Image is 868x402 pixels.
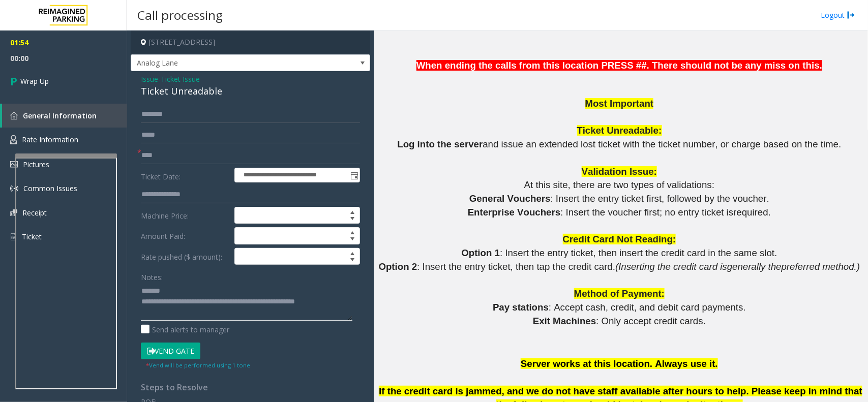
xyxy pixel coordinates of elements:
span: Increase value [345,228,360,236]
a: Logout [821,10,855,20]
span: Decrease value [345,215,360,224]
label: Amount Paid: [138,227,232,244]
span: : Insert the voucher first; no entry ticket is [560,207,733,218]
span: Exit Machines [533,316,596,326]
img: 'icon' [10,161,18,168]
span: At this site, there are two types of validations: [524,179,714,190]
span: Enterprise Vouchers [468,207,560,218]
div: Ticket Unreadable [141,84,360,98]
span: Analog Lane [131,55,322,71]
img: 'icon' [10,184,18,193]
span: (Inserting the credit card is [615,261,727,272]
span: Rate Information [22,135,78,144]
span: Toggle popup [348,168,360,182]
span: - [158,74,200,84]
span: Validation Issue: [582,166,657,177]
span: General Information [23,111,97,120]
span: and issue an extended lost ticket with the ticket number, or charge based on the time. [483,139,841,149]
small: Vend will be performed using 1 tone [146,361,250,369]
span: Decrease value [345,257,360,265]
img: 'icon' [10,135,17,144]
span: : Only accept credit cards. [596,316,706,326]
span: : Insert the entry ticket, then insert the credit card in the same slot. [500,248,777,258]
img: 'icon' [10,112,18,119]
span: . [768,207,771,218]
img: 'icon' [10,232,17,241]
span: : Accept cash, credit, and debit card payments. [549,302,746,313]
span: Ticket Unreadable: [577,125,662,136]
h4: [STREET_ADDRESS] [131,30,370,54]
span: Ticket Issue [161,74,200,84]
span: Credit Card Not Reading: [563,234,676,244]
span: generally the [727,261,782,272]
span: : Insert the entry ticket first, followed by the voucher. [551,193,769,204]
label: Ticket Date: [138,168,232,183]
span: required [734,207,768,218]
span: Increase value [345,207,360,215]
span: Issue [141,74,158,84]
h4: Steps to Resolve [141,383,360,392]
span: General Vouchers [469,193,551,204]
span: Pay stations [493,302,549,313]
span: Method of Payment: [574,288,665,299]
span: Wrap Up [20,76,49,86]
label: Machine Price: [138,207,232,224]
button: Vend Gate [141,343,200,360]
label: Send alerts to manager [141,324,229,335]
span: preferred method.) [782,261,860,272]
span: Most Important [585,98,654,109]
span: Option 1 [462,248,500,258]
img: logout [847,10,855,20]
img: 'icon' [10,209,17,216]
label: Notes: [141,268,163,283]
span: Log into the server [397,139,483,149]
span: Decrease value [345,236,360,244]
span: When ending the calls from this location PRESS ## [416,60,647,71]
span: : Insert the entry ticket, then tap the credit card. [417,261,615,272]
a: General Information [2,104,127,128]
h3: Call processing [132,3,228,27]
label: Rate pushed ($ amount): [138,248,232,265]
span: Server works at this location. Always use it. [521,358,718,369]
span: Increase value [345,249,360,257]
span: . There should not be any miss on this. [647,60,822,71]
span: Option 2 [379,261,417,272]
